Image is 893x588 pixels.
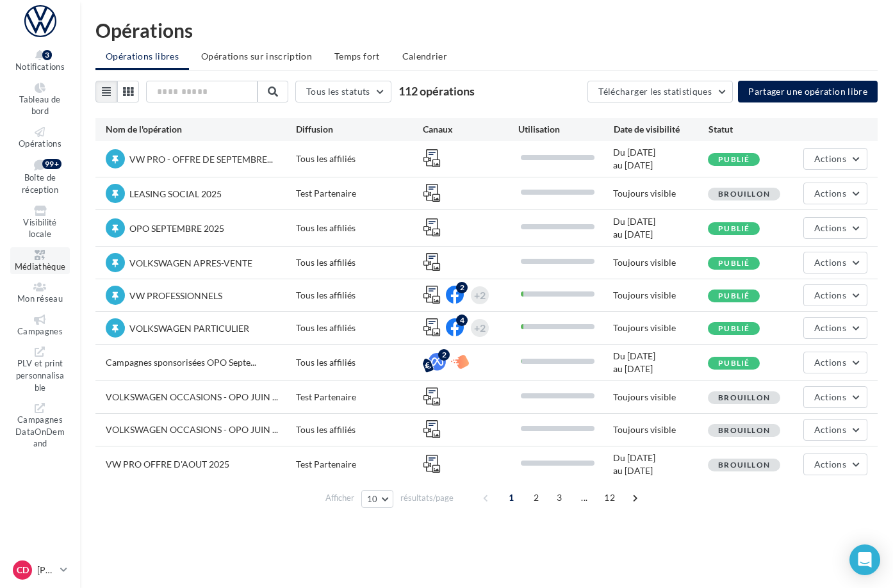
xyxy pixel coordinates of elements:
a: Boîte de réception 99+ [10,156,70,197]
span: Tous les statuts [306,86,370,97]
div: +2 [474,286,486,304]
button: Tous les statuts [295,81,391,102]
a: Mon réseau [10,279,70,307]
span: VW PROFESSIONNELS [129,290,222,301]
button: Partager une opération libre [738,81,878,102]
span: Mon réseau [17,293,63,304]
button: Actions [803,453,867,475]
button: Actions [803,419,867,441]
div: 3 [42,50,52,60]
button: Actions [803,317,867,339]
a: Opérations [10,124,70,152]
span: Publié [718,224,750,233]
span: Campagnes sponsorisées OPO Septe... [106,357,256,368]
div: Toujours visible [613,256,708,269]
button: Télécharger les statistiques [587,81,733,102]
button: Actions [803,217,867,239]
button: Actions [803,386,867,408]
div: 4 [456,314,468,326]
span: Afficher [325,492,354,504]
span: Actions [814,188,846,199]
span: Brouillon [718,393,770,402]
span: PLV et print personnalisable [16,359,65,393]
div: Tous les affiliés [296,423,423,436]
span: Actions [814,357,846,368]
span: 2 [526,487,546,508]
button: 10 [361,490,394,508]
div: Diffusion [296,123,423,136]
a: Visibilité locale [10,203,70,242]
span: 112 opérations [398,84,475,98]
button: Notifications 3 [10,47,70,75]
span: ... [574,487,594,508]
div: Utilisation [518,123,614,136]
span: Brouillon [718,189,770,199]
div: Open Intercom Messenger [849,544,880,575]
div: Toujours visible [613,322,708,334]
button: Actions [803,252,867,274]
div: Du [DATE] au [DATE] [613,215,708,241]
div: Canaux [423,123,518,136]
span: Médiathèque [15,261,66,272]
button: Actions [803,148,867,170]
span: Actions [814,153,846,164]
span: Calendrier [402,51,448,61]
div: Tous les affiliés [296,222,423,234]
button: Actions [803,284,867,306]
div: Test Partenaire [296,187,423,200]
div: Tous les affiliés [296,152,423,165]
span: CD [17,564,29,576]
div: Nom de l'opération [106,123,296,136]
a: Campagnes DataOnDemand [10,400,70,452]
div: +2 [474,319,486,337]
div: Toujours visible [613,423,708,436]
span: VW PRO OFFRE D'AOUT 2025 [106,459,229,470]
span: Boîte de réception [22,173,58,195]
div: Du [DATE] au [DATE] [613,452,708,477]
div: Tous les affiliés [296,322,423,334]
div: 99+ [42,159,61,169]
span: Opérations [19,138,61,149]
span: Actions [814,322,846,333]
span: Publié [718,154,750,164]
div: Toujours visible [613,187,708,200]
div: Tous les affiliés [296,356,423,369]
span: VOLKSWAGEN PARTICULIER [129,323,249,334]
span: 12 [599,487,620,508]
div: Statut [709,123,804,136]
span: Actions [814,459,846,470]
div: Du [DATE] au [DATE] [613,146,708,172]
span: VW PRO - OFFRE DE SEPTEMBRE... [129,154,273,165]
span: Publié [718,291,750,300]
span: Campagnes [17,326,63,336]
span: Publié [718,358,750,368]
span: VOLKSWAGEN OCCASIONS - OPO JUIN ... [106,391,278,402]
div: Toujours visible [613,289,708,302]
div: Toujours visible [613,391,708,404]
span: Campagnes DataOnDemand [15,414,65,448]
span: VOLKSWAGEN APRES-VENTE [129,257,252,268]
a: Campagnes [10,312,70,339]
div: Tous les affiliés [296,256,423,269]
span: Actions [814,391,846,402]
div: Date de visibilité [614,123,709,136]
div: 2 [456,282,468,293]
div: Du [DATE] au [DATE] [613,350,708,375]
span: Actions [814,424,846,435]
div: Test Partenaire [296,391,423,404]
button: Actions [803,352,867,373]
a: PLV et print personnalisable [10,344,70,395]
span: Publié [718,323,750,333]
div: Test Partenaire [296,458,423,471]
span: Visibilité locale [23,217,56,240]
span: Actions [814,222,846,233]
span: Tableau de bord [19,94,60,117]
span: Actions [814,257,846,268]
span: Publié [718,258,750,268]
div: Tous les affiliés [296,289,423,302]
a: Tableau de bord [10,80,70,119]
span: LEASING SOCIAL 2025 [129,188,222,199]
div: 2 [438,349,450,361]
span: Brouillon [718,425,770,435]
span: Notifications [15,61,65,72]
